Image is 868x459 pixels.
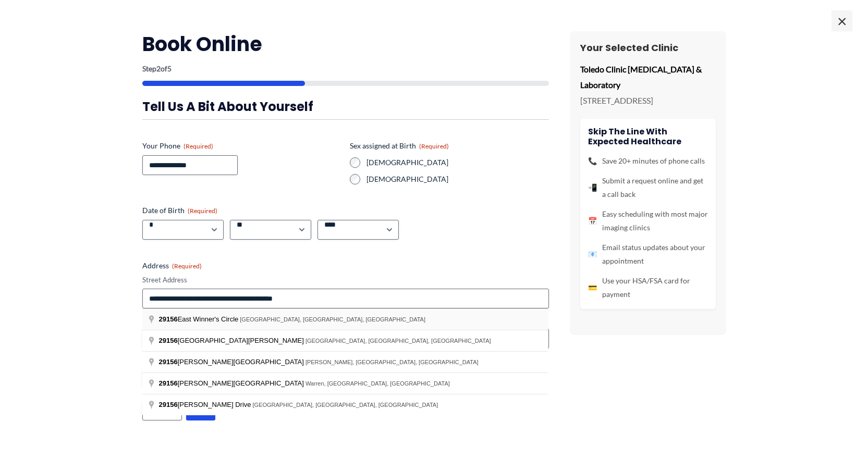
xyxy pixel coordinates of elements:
legend: Date of Birth [142,205,217,216]
span: [PERSON_NAME] Drive [159,401,253,408]
legend: Sex assigned at Birth [350,141,449,151]
span: (Required) [188,207,217,215]
span: 29156 [159,315,178,323]
span: × [832,10,852,31]
p: Toledo Clinic [MEDICAL_DATA] & Laboratory [580,61,716,92]
li: Easy scheduling with most major imaging clinics [588,207,708,234]
span: (Required) [419,142,449,150]
span: Warren, [GEOGRAPHIC_DATA], [GEOGRAPHIC_DATA] [305,380,450,387]
p: [STREET_ADDRESS] [580,93,716,108]
li: Email status updates about your appointment [588,241,708,268]
span: [PERSON_NAME][GEOGRAPHIC_DATA] [159,358,305,366]
span: 📅 [588,214,597,228]
p: Step of [142,65,549,72]
label: Street Address [142,275,549,285]
span: 2 [156,64,161,73]
h3: Tell us a bit about yourself [142,98,549,115]
li: Use your HSA/FSA card for payment [588,274,708,301]
li: Save 20+ minutes of phone calls [588,154,708,168]
span: (Required) [184,142,213,150]
span: [GEOGRAPHIC_DATA], [GEOGRAPHIC_DATA], [GEOGRAPHIC_DATA] [253,402,438,408]
li: Submit a request online and get a call back [588,174,708,201]
span: 29156 [159,358,178,366]
legend: Address [142,260,202,271]
span: 29156 [159,379,178,387]
span: [PERSON_NAME][GEOGRAPHIC_DATA] [159,379,305,387]
span: 29156 [159,401,178,408]
span: East Winner's Circle [159,315,240,323]
span: 📧 [588,247,597,261]
h4: Skip the line with Expected Healthcare [588,127,708,146]
span: 📞 [588,154,597,168]
span: [GEOGRAPHIC_DATA], [GEOGRAPHIC_DATA], [GEOGRAPHIC_DATA] [240,316,425,322]
label: [DEMOGRAPHIC_DATA] [366,157,549,168]
span: 💳 [588,281,597,294]
span: 5 [167,64,172,73]
span: 📲 [588,181,597,194]
span: (Required) [172,262,202,270]
h3: Your Selected Clinic [580,42,716,54]
span: [PERSON_NAME], [GEOGRAPHIC_DATA], [GEOGRAPHIC_DATA] [305,359,479,365]
span: 29156 [159,337,178,344]
label: Your Phone [142,141,341,151]
span: [GEOGRAPHIC_DATA][PERSON_NAME] [159,337,305,344]
span: [GEOGRAPHIC_DATA], [GEOGRAPHIC_DATA], [GEOGRAPHIC_DATA] [305,338,491,344]
label: [DEMOGRAPHIC_DATA] [366,174,549,184]
h2: Book Online [142,31,549,57]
